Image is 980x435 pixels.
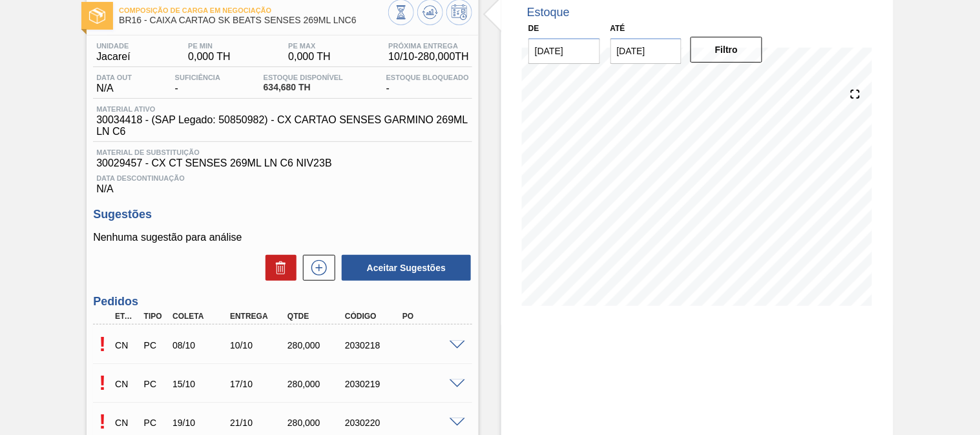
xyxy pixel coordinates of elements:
span: Próxima Entrega [388,42,469,50]
div: Composição de Carga em Negociação [112,370,140,398]
span: Data out [96,74,132,81]
div: Coleta [169,312,233,321]
div: Pedido de Compra [141,379,169,389]
label: Até [610,24,625,33]
p: CN [115,379,137,389]
div: 280,000 [284,340,348,350]
div: - [383,74,472,94]
div: 2030220 [342,418,405,428]
div: 280,000 [284,379,348,389]
div: Entrega [227,312,290,321]
p: Nenhuma sugestão para análise [93,232,472,243]
div: N/A [93,74,135,94]
div: 15/10/2025 [169,379,233,389]
span: 0,000 TH [188,51,231,63]
div: Excluir Sugestões [259,255,297,281]
span: BR16 - CAIXA CARTAO SK BEATS SENSES 269ML LNC6 [119,15,388,25]
div: Qtde [284,312,348,321]
span: 30029457 - CX CT SENSES 269ML LN C6 NIV23B [96,157,469,169]
span: 10/10 - 280,000 TH [388,51,469,63]
span: Material ativo [96,105,475,113]
div: Nova sugestão [297,255,335,281]
div: 19/10/2025 [169,418,233,428]
div: 280,000 [284,418,348,428]
div: Composição de Carga em Negociação [112,331,140,359]
span: Data Descontinuação [96,174,469,182]
span: Jacareí [96,51,130,63]
input: dd/mm/yyyy [610,38,682,64]
div: N/A [93,169,472,195]
div: Estoque [527,6,570,19]
span: 634,680 TH [264,83,343,92]
button: Filtro [691,37,762,63]
span: Composição de Carga em Negociação [119,6,388,14]
div: Código [342,312,405,321]
span: PE MIN [188,42,231,50]
div: PO [399,312,463,321]
h3: Pedidos [93,295,472,309]
div: 21/10/2025 [227,418,290,428]
p: Pendente de aceite [93,410,112,434]
p: Pendente de aceite [93,371,112,395]
p: Pendente de aceite [93,332,112,356]
input: dd/mm/yyyy [528,38,600,64]
div: Aceitar Sugestões [335,254,472,282]
label: De [528,24,539,33]
button: Aceitar Sugestões [342,255,471,281]
div: 08/10/2025 [169,340,233,350]
div: Pedido de Compra [141,418,169,428]
div: 10/10/2025 [227,340,290,350]
div: 2030218 [342,340,405,350]
span: 30034418 - (SAP Legado: 50850982) - CX CARTAO SENSES GARMINO 269ML LN C6 [96,114,475,137]
p: CN [115,418,137,428]
div: Etapa [112,312,140,321]
span: Material de Substituição [96,148,469,156]
div: - [172,74,224,94]
span: 0,000 TH [288,51,331,63]
div: Tipo [141,312,169,321]
span: Estoque Bloqueado [386,74,469,81]
span: Estoque Disponível [264,74,343,81]
span: Suficiência [175,74,220,81]
span: Unidade [96,42,130,50]
div: Pedido de Compra [141,340,169,350]
span: PE MAX [288,42,331,50]
div: 17/10/2025 [227,379,290,389]
p: CN [115,340,137,350]
h3: Sugestões [93,208,472,221]
img: Ícone [89,8,105,24]
div: 2030219 [342,379,405,389]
